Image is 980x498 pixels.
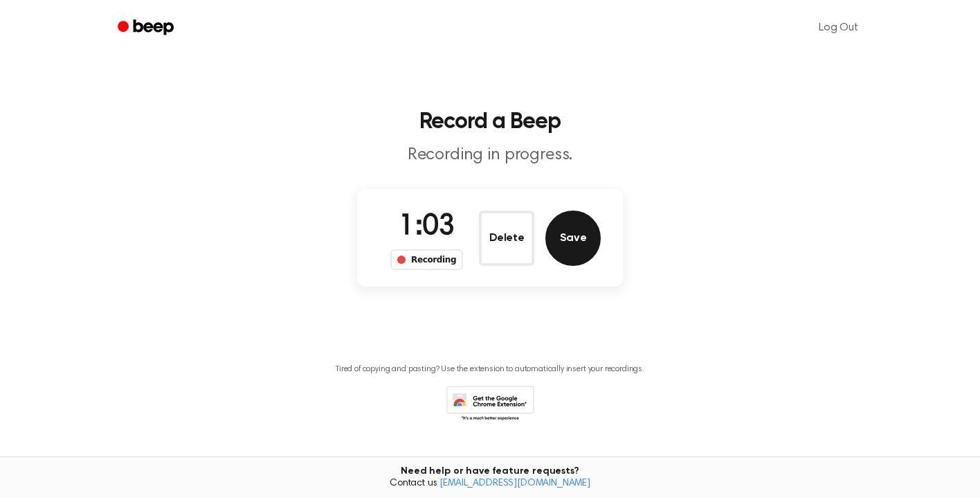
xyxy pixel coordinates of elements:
p: Tired of copying and pasting? Use the extension to automatically insert your recordings. [336,364,644,375]
span: Contact us [8,478,972,490]
a: Beep [108,15,186,42]
button: Delete Audio Record [479,211,534,266]
a: Log Out [805,11,872,44]
button: Save Audio Record [545,211,601,266]
a: [EMAIL_ADDRESS][DOMAIN_NAME] [439,479,590,488]
span: 1:03 [399,213,454,242]
div: Recording [390,249,463,270]
p: Recording in progress. [224,144,756,167]
h1: Record a Beep [136,111,844,133]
